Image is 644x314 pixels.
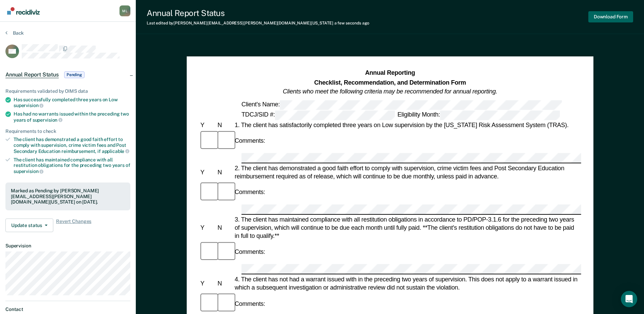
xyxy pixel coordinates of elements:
div: N [216,168,233,176]
span: supervision [14,169,43,174]
div: Last edited by [PERSON_NAME][EMAIL_ADDRESS][PERSON_NAME][DOMAIN_NAME][US_STATE] [147,21,369,25]
img: Recidiviz [7,7,40,15]
span: supervision [14,103,43,108]
span: Pending [64,71,85,78]
strong: Checklist, Recommendation, and Determination Form [314,79,466,86]
div: Y [199,168,216,176]
div: Marked as Pending by [PERSON_NAME][EMAIL_ADDRESS][PERSON_NAME][DOMAIN_NAME][US_STATE] on [DATE]. [11,188,125,205]
strong: Annual Reporting [365,70,415,76]
button: Back [5,30,24,36]
button: Profile dropdown button [119,5,130,16]
span: supervision [33,117,62,123]
div: 4. The client has not had a warrant issued with in the preceding two years of supervision. This d... [233,275,581,292]
div: N [216,279,233,287]
span: Revert Changes [56,219,91,232]
div: Comments: [233,299,266,308]
button: Download Form [588,11,633,22]
div: M L [119,5,130,16]
div: TDCJ/SID #: [240,110,396,120]
span: applicable [102,149,129,154]
div: Open Intercom Messenger [621,291,637,307]
dt: Supervision [5,243,130,249]
span: Annual Report Status [5,71,59,78]
div: N [216,224,233,232]
div: 3. The client has maintained compliance with all restitution obligations in accordance to PD/POP-... [233,215,581,240]
span: a few seconds ago [334,21,369,25]
div: The client has demonstrated a good faith effort to comply with supervision, crime victim fees and... [14,137,130,154]
div: Annual Report Status [147,8,369,18]
div: Comments: [233,137,266,145]
div: Requirements validated by OIMS data [5,88,130,94]
div: Y [199,224,216,232]
div: 1. The client has satisfactorily completed three years on Low supervision by the [US_STATE] Risk ... [233,121,581,129]
div: Comments: [233,248,266,256]
button: Update status [5,219,53,232]
div: Y [199,279,216,287]
dt: Contact [5,307,130,312]
div: The client has maintained compliance with all restitution obligations for the preceding two years of [14,157,130,174]
div: Has successfully completed three years on Low [14,97,130,108]
div: Eligibility Month: [396,110,561,120]
div: Y [199,121,216,129]
div: 2. The client has demonstrated a good faith effort to comply with supervision, crime victim fees ... [233,164,581,180]
div: Has had no warrants issued within the preceding two years of [14,111,130,123]
div: Comments: [233,188,266,196]
div: N [216,121,233,129]
div: Requirements to check [5,128,130,134]
em: Clients who meet the following criteria may be recommended for annual reporting. [283,88,497,95]
div: Client's Name: [240,100,563,109]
